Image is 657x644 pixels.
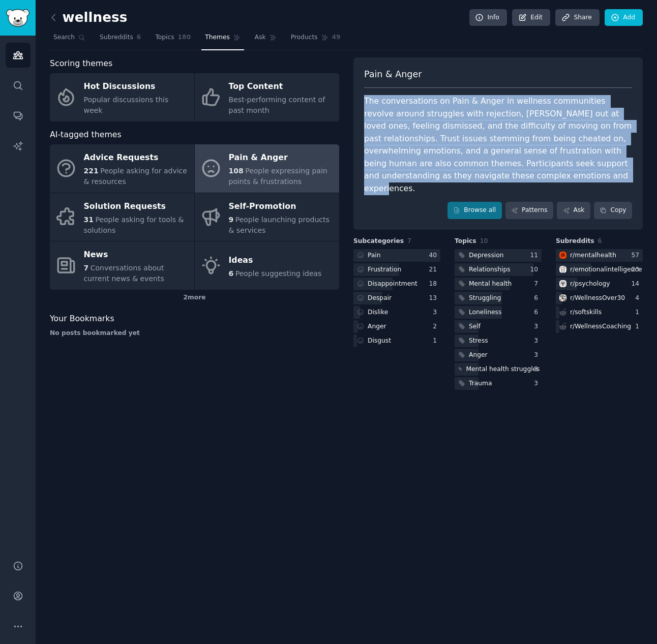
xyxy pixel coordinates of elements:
[605,9,643,26] a: Add
[291,33,318,42] span: Products
[353,249,440,262] a: Pain40
[155,33,174,42] span: Topics
[53,33,75,42] span: Search
[368,265,401,274] div: Frustration
[455,263,542,276] a: Relationships10
[447,202,502,219] a: Browse all
[559,294,566,301] img: WellnessOver30
[50,313,114,325] span: Your Bookmarks
[455,320,542,333] a: Self3
[407,237,411,244] span: 7
[229,216,234,224] span: 9
[368,322,386,331] div: Anger
[229,216,330,234] span: People launching products & services
[368,308,388,317] div: Dislike
[152,29,194,50] a: Topics180
[364,95,632,195] div: The conversations on Pain & Anger in wellness communities revolve around struggles with rejection...
[84,264,164,283] span: Conversations about current news & events
[50,290,339,306] div: 2 more
[201,29,244,50] a: Themes
[559,280,566,287] img: psychology
[570,280,610,289] div: r/ psychology
[469,251,503,260] div: Depression
[100,33,133,42] span: Subreddits
[469,322,481,331] div: Self
[137,33,141,42] span: 6
[469,308,501,317] div: Loneliness
[433,308,440,317] div: 3
[570,322,631,331] div: r/ WellnessCoaching
[353,263,440,276] a: Frustration21
[429,280,440,289] div: 18
[429,251,440,260] div: 40
[455,334,542,347] a: Stress3
[84,247,189,263] div: News
[559,266,566,273] img: emotionalintelligence
[631,265,643,274] div: 23
[455,278,542,290] a: Mental health7
[570,308,602,317] div: r/ softskills
[50,57,112,70] span: Scoring themes
[332,33,341,42] span: 49
[455,237,476,246] span: Topics
[556,292,643,304] a: WellnessOver30r/WellnessOver304
[364,68,422,81] span: Pain & Anger
[50,29,89,50] a: Search
[469,265,511,274] div: Relationships
[455,306,542,319] a: Loneliness6
[195,144,339,193] a: Pain & Anger108People expressing pain points & frustrations
[594,202,632,219] button: Copy
[50,193,194,241] a: Solution Requests31People asking for tools & solutions
[512,9,550,26] a: Edit
[559,252,566,259] img: mentalhealth
[534,294,542,303] div: 6
[84,264,89,272] span: 7
[353,292,440,304] a: Despair13
[631,251,643,260] div: 57
[429,265,440,274] div: 21
[469,280,512,289] div: Mental health
[96,29,144,50] a: Subreddits6
[556,249,643,262] a: mentalhealthr/mentalhealth57
[229,269,234,278] span: 6
[556,263,643,276] a: emotionalintelligencer/emotionalintelligence23
[353,237,404,246] span: Subcategories
[433,336,440,346] div: 1
[84,216,184,234] span: People asking for tools & solutions
[229,198,334,214] div: Self-Promotion
[195,241,339,290] a: Ideas6People suggesting ideas
[534,351,542,360] div: 3
[229,167,327,186] span: People expressing pain points & frustrations
[635,308,643,317] div: 1
[469,336,488,346] div: Stress
[556,237,594,246] span: Subreddits
[205,33,230,42] span: Themes
[84,198,189,214] div: Solution Requests
[229,150,334,166] div: Pain & Anger
[480,237,488,244] span: 10
[50,329,339,338] div: No posts bookmarked yet
[353,334,440,347] a: Disgust1
[598,237,602,244] span: 6
[635,322,643,331] div: 1
[235,269,322,278] span: People suggesting ideas
[368,280,417,289] div: Disappointment
[469,294,501,303] div: Struggling
[505,202,553,219] a: Patterns
[50,144,194,193] a: Advice Requests221People asking for advice & resources
[229,79,334,95] div: Top Content
[530,251,542,260] div: 11
[353,320,440,333] a: Anger2
[84,167,99,175] span: 221
[50,129,122,141] span: AI-tagged themes
[287,29,344,50] a: Products49
[455,363,542,376] a: Mental health struggles3
[534,379,542,388] div: 3
[530,265,542,274] div: 10
[455,249,542,262] a: Depression11
[368,294,392,303] div: Despair
[556,278,643,290] a: psychologyr/psychology14
[455,349,542,361] a: Anger3
[455,292,542,304] a: Struggling6
[534,308,542,317] div: 6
